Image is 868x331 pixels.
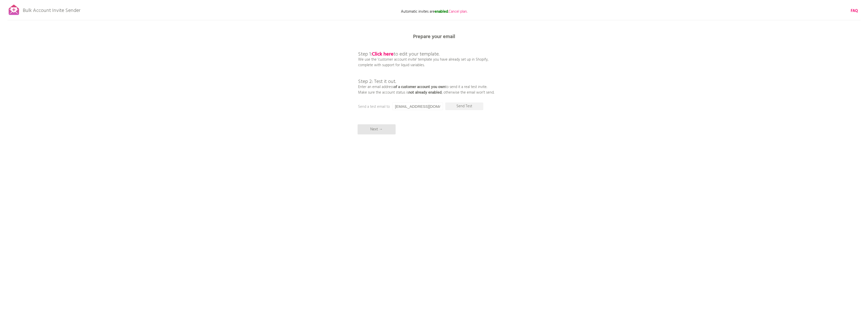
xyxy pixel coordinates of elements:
[435,9,448,15] b: enabled
[394,84,445,90] b: of a customer account you own
[358,104,459,110] p: Send a test email to
[372,50,394,58] a: Click here
[358,41,494,95] p: We use the 'customer account invite' template you have already set up in Shopify, complete with s...
[23,3,80,16] p: Bulk Account Invite Sender
[358,78,396,86] span: Step 2: Test it out.
[383,9,485,14] p: Automatic invites are .
[445,102,483,110] p: Send Test
[409,90,442,96] b: not already enabled
[413,33,455,41] b: Prepare your email
[449,9,467,15] span: Cancel plan.
[358,50,439,58] span: Step 1: to edit your template.
[851,8,858,14] a: FAQ
[358,124,396,134] p: Next →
